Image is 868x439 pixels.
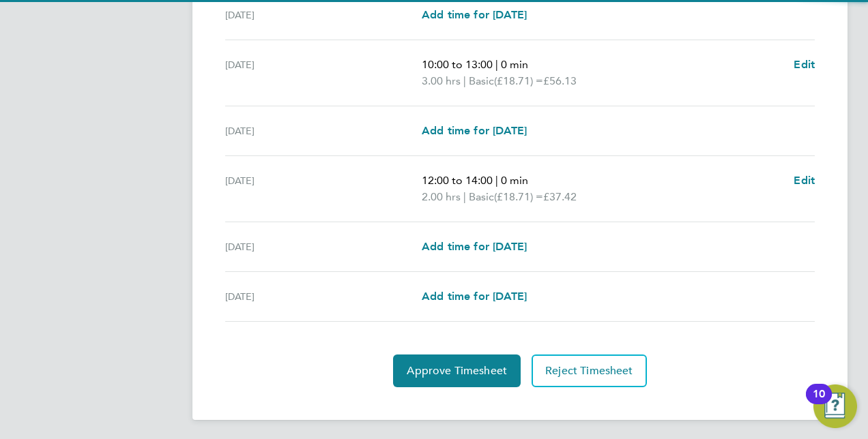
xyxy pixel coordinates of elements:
[494,74,543,87] span: (£18.71) =
[469,189,494,205] span: Basic
[225,288,422,305] div: [DATE]
[422,239,527,255] a: Add time for [DATE]
[422,290,527,303] span: Add time for [DATE]
[543,74,577,87] span: £56.13
[422,123,527,139] a: Add time for [DATE]
[545,364,633,378] span: Reject Timesheet
[794,174,815,187] span: Edit
[501,58,528,71] span: 0 min
[393,354,521,387] button: Approve Timesheet
[463,190,466,203] span: |
[813,394,825,412] div: 10
[422,240,527,253] span: Add time for [DATE]
[422,74,461,87] span: 3.00 hrs
[225,239,422,255] div: [DATE]
[813,384,857,428] button: Open Resource Center, 10 new notifications
[501,174,528,187] span: 0 min
[794,172,815,189] a: Edit
[463,74,466,87] span: |
[794,58,815,71] span: Edit
[422,174,493,187] span: 12:00 to 14:00
[794,57,815,73] a: Edit
[225,57,422,89] div: [DATE]
[469,73,494,89] span: Basic
[422,8,527,21] span: Add time for [DATE]
[494,190,543,203] span: (£18.71) =
[422,7,527,23] a: Add time for [DATE]
[225,123,422,139] div: [DATE]
[422,124,527,137] span: Add time for [DATE]
[422,190,461,203] span: 2.00 hrs
[422,58,493,71] span: 10:00 to 13:00
[495,58,498,71] span: |
[407,364,507,378] span: Approve Timesheet
[422,288,527,305] a: Add time for [DATE]
[495,174,498,187] span: |
[225,172,422,205] div: [DATE]
[225,7,422,23] div: [DATE]
[532,354,647,387] button: Reject Timesheet
[543,190,577,203] span: £37.42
